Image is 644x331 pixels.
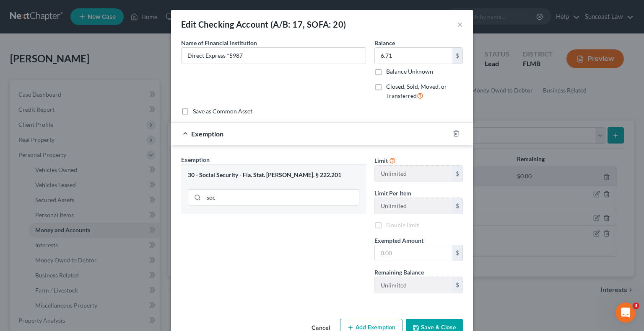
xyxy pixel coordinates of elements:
label: Limit Per Item [374,189,411,198]
input: -- [375,198,452,214]
span: Name of Financial Institution [181,39,257,46]
div: 30 - Social Security - Fla. Stat. [PERSON_NAME]. § 222.201 [188,171,359,179]
label: Balance Unknown [386,67,433,76]
span: Closed, Sold, Moved, or Transferred [386,83,447,99]
input: Enter name... [182,48,366,64]
label: Balance [374,38,395,47]
label: Save as Common Asset [193,107,252,115]
div: $ [452,277,462,293]
div: $ [452,166,462,182]
input: 0.00 [375,48,452,64]
input: 0.00 [375,245,452,261]
button: × [457,19,463,29]
div: $ [452,245,462,261]
div: $ [452,48,462,64]
div: Edit Checking Account (A/B: 17, SOFA: 20) [181,18,346,30]
span: 3 [633,303,639,309]
span: Exempted Amount [374,237,423,244]
iframe: Intercom live chat [615,303,636,323]
label: Double limit [386,221,419,229]
input: Search exemption rules... [204,190,359,205]
div: $ [452,198,462,214]
span: Limit [374,157,388,164]
input: -- [375,166,452,182]
label: Remaining Balance [374,268,424,277]
input: -- [375,277,452,293]
span: Exemption [191,130,223,138]
span: Exemption [181,156,210,163]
